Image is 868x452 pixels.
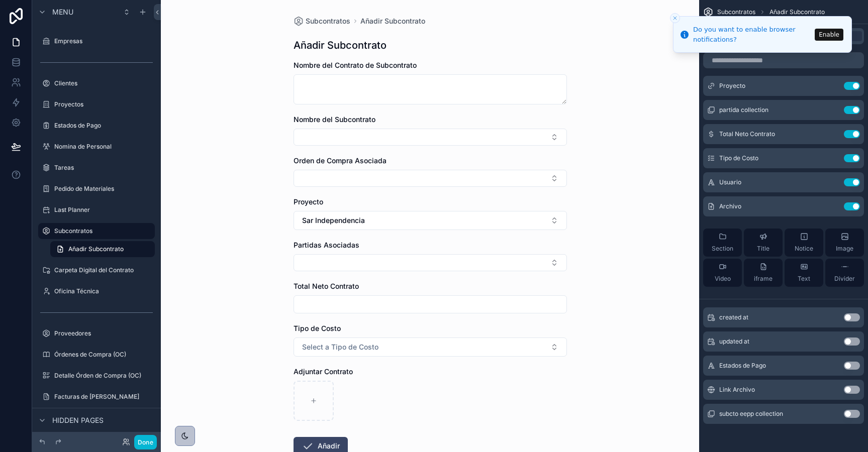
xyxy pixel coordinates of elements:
span: Hidden pages [52,415,104,425]
span: created at [719,313,748,321]
button: Video [703,259,742,287]
label: Proveedores [54,329,153,337]
label: Proyectos [54,100,153,108]
span: Select a Tipo de Costo [302,342,378,352]
span: Archivo [719,202,741,210]
label: Subcontratos [54,227,149,235]
button: Text [785,259,823,287]
a: Estados de Pago [38,118,155,134]
a: Clientes [38,75,155,91]
span: Proyecto [719,82,745,90]
span: Text [798,275,810,283]
span: Nombre del Contrato de Subcontrato [294,61,417,69]
span: Estados de Pago [719,362,766,370]
button: Notice [785,229,823,257]
span: Subcontratos [717,8,755,16]
div: Do you want to enable browser notifications? [693,25,812,44]
span: partida collection [719,106,768,114]
label: Empresas [54,37,153,45]
span: Total Neto Contrato [719,130,775,138]
a: Oficina Técnica [38,283,155,299]
button: Select Button [294,211,567,230]
span: Notice [795,245,813,253]
span: Añadir Subcontrato [769,8,825,16]
a: Añadir Subcontrato [50,241,155,257]
label: Facturas de [PERSON_NAME] [54,393,153,401]
span: Tipo de Costo [719,154,758,162]
label: Órdenes de Compra (OC) [54,351,153,359]
label: Nomina de Personal [54,143,153,151]
label: Tareas [54,164,153,172]
button: Image [825,229,864,257]
label: Last Planner [54,206,153,214]
a: Carpeta Digital del Contrato [38,262,155,278]
h1: Añadir Subcontrato [294,38,387,52]
button: Section [703,229,742,257]
label: Oficina Técnica [54,287,153,295]
button: Enable [815,29,843,41]
a: Empresas [38,33,155,49]
a: Proyectos [38,96,155,112]
span: Section [712,245,733,253]
label: Pedido de Materiales [54,185,153,193]
span: Image [836,245,853,253]
button: Divider [825,259,864,287]
a: Pedido de Materiales [38,181,155,197]
span: Divider [834,275,855,283]
a: Detalle Órden de Compra (OC) [38,368,155,384]
a: Subcontratos [38,223,155,239]
button: Title [744,229,783,257]
span: Total Neto Contrato [294,282,359,290]
a: Tareas [38,160,155,176]
span: Video [715,275,731,283]
span: Nombre del Subcontrato [294,115,375,124]
span: Partidas Asociadas [294,241,359,249]
button: Done [134,435,157,449]
button: Select Button [294,254,567,271]
span: Link Archivo [719,386,755,394]
a: Last Planner [38,202,155,218]
span: Subcontratos [306,16,350,26]
label: Detalle Órden de Compra (OC) [54,372,153,380]
button: Select Button [294,170,567,187]
a: Subcontratos [294,16,350,26]
label: Carpeta Digital del Contrato [54,266,153,274]
button: Select Button [294,129,567,146]
label: Clientes [54,79,153,87]
span: Usuario [719,178,741,186]
span: updated at [719,337,749,346]
a: Órdenes de Compra (OC) [38,347,155,363]
span: subcto eepp collection [719,410,783,418]
button: Close toast [670,13,680,23]
span: Adjuntar Contrato [294,367,353,376]
span: Tipo de Costo [294,324,341,332]
span: Sar Independencia [302,215,365,225]
a: Añadir Subcontrato [360,16,425,26]
button: Select Button [294,337,567,357]
span: Orden de Compra Asociada [294,156,387,165]
span: Menu [52,7,73,17]
button: iframe [744,259,783,287]
label: Estados de Pago [54,122,153,130]
a: Facturas de [PERSON_NAME] [38,389,155,405]
span: Proyecto [294,197,323,206]
span: Title [757,245,769,253]
a: Proveedores [38,325,155,342]
span: Añadir Subcontrato [68,245,124,253]
span: iframe [754,275,773,283]
a: Nomina de Personal [38,139,155,155]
